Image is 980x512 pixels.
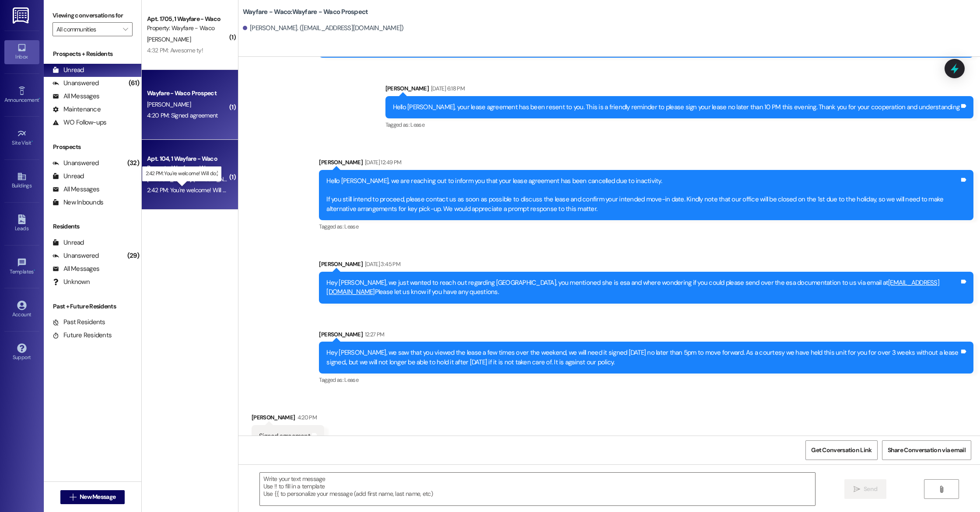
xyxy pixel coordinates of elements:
span: New Message [80,492,115,502]
span: • [34,267,35,273]
span: [PERSON_NAME] [193,175,237,183]
div: Wayfare - Waco Prospect [147,89,228,98]
div: [PERSON_NAME]. ([EMAIL_ADDRESS][DOMAIN_NAME]) [243,24,404,33]
div: All Messages [52,185,99,194]
div: Tagged as: [319,220,973,233]
span: [PERSON_NAME] [147,100,191,108]
b: Wayfare - Waco: Wayfare - Waco Prospect [243,7,368,17]
span: Lease [344,376,358,384]
div: Hey [PERSON_NAME], we saw that you viewed the lease a few times over the weekend, we will need it... [326,348,959,367]
div: Unread [52,238,84,247]
a: Account [4,298,39,322]
span: [PERSON_NAME] [147,35,191,43]
div: (61) [126,76,141,90]
i:  [123,26,128,33]
a: Buildings [4,169,39,193]
i:  [854,486,860,493]
div: (29) [125,249,141,263]
a: Leads [4,212,39,235]
span: Lease [344,223,358,230]
a: Support [4,341,39,364]
button: Send [844,479,887,499]
button: New Message [60,490,125,504]
div: 4:20 PM: Signed agreement [147,111,218,119]
span: Get Conversation Link [811,446,871,455]
div: [PERSON_NAME] [319,259,973,272]
i:  [70,494,76,501]
div: Property: Wayfare - Waco [147,24,228,33]
div: Unanswered [52,251,99,260]
div: [DATE] 12:49 PM [363,158,401,167]
div: 12:27 PM [363,330,385,339]
div: All Messages [52,92,99,101]
img: ResiDesk Logo [13,7,31,24]
div: Residents [44,222,141,231]
div: Hello [PERSON_NAME], your lease agreement has been resent to you. This is a friendly reminder to ... [393,103,960,112]
div: 4:32 PM: Awesome ty! [147,46,203,54]
div: Prospects + Residents [44,49,141,59]
div: Property: Wayfare - Waco [147,163,228,173]
span: • [39,96,40,102]
div: 4:20 PM [295,413,317,422]
div: Tagged as: [385,118,974,131]
a: Inbox [4,40,39,64]
div: [PERSON_NAME] [319,158,973,170]
div: [PERSON_NAME] [252,413,324,425]
div: Unanswered [52,159,99,168]
p: 2:42 PM: You're welcome! Will do:) [146,170,218,177]
a: [EMAIL_ADDRESS][DOMAIN_NAME] [326,278,939,296]
span: [PERSON_NAME] [147,175,193,183]
div: [DATE] 3:45 PM [363,259,400,269]
div: Apt. 104, 1 Wayfare - Waco [147,154,228,163]
a: Templates • [4,255,39,279]
div: Unknown [52,277,90,287]
div: Apt. 1705, 1 Wayfare - Waco [147,14,228,24]
input: All communities [56,22,119,36]
span: Send [864,484,877,494]
div: Past Residents [52,318,105,327]
a: Site Visit • [4,126,39,150]
div: Hello [PERSON_NAME], we are reaching out to inform you that your lease agreement has been cancell... [326,176,959,214]
span: Lease [410,121,424,128]
div: Prospects [44,142,141,152]
span: • [31,138,33,145]
div: Unread [52,172,84,181]
div: Signed agreement [259,432,310,441]
div: Hey [PERSON_NAME], we just wanted to reach out regarding [GEOGRAPHIC_DATA], you mentioned she is ... [326,278,959,297]
div: New Inbounds [52,198,103,207]
button: Share Conversation via email [882,440,971,460]
div: [PERSON_NAME] [385,84,974,96]
div: Tagged as: [319,374,973,386]
div: Future Residents [52,331,112,340]
div: Unread [52,66,84,75]
span: Share Conversation via email [888,446,966,455]
div: [DATE] 6:18 PM [429,84,465,93]
div: [PERSON_NAME] [319,330,973,342]
div: 2:42 PM: You're welcome! Will do:) [147,186,232,194]
div: Past + Future Residents [44,302,141,311]
label: Viewing conversations for [52,9,133,22]
i:  [938,486,945,493]
div: All Messages [52,264,99,273]
div: Maintenance [52,105,101,114]
button: Get Conversation Link [805,440,877,460]
div: (32) [125,156,141,170]
div: WO Follow-ups [52,118,106,127]
div: Unanswered [52,79,99,88]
